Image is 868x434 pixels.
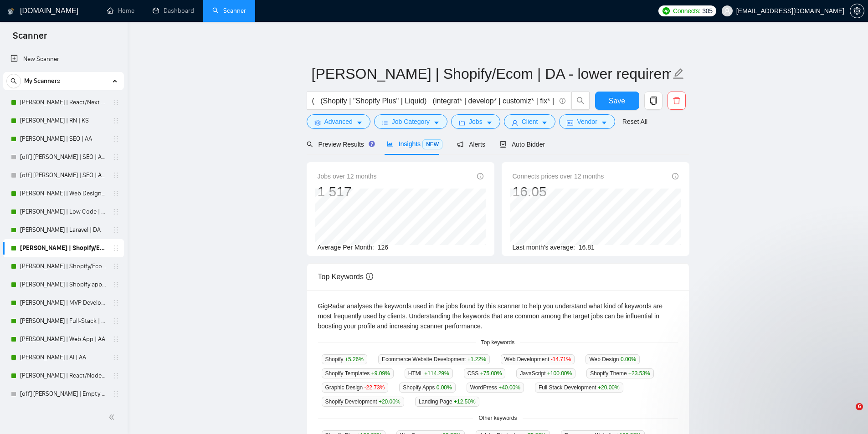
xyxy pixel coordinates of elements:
span: holder [112,354,119,361]
span: delete [668,97,685,105]
span: Preview Results [307,141,372,148]
span: caret-down [541,119,548,126]
span: notification [457,141,463,148]
span: Jobs [469,117,483,127]
span: HTML [405,368,453,378]
a: [PERSON_NAME] | Web Design | DA [20,184,107,203]
a: New Scanner [10,50,117,68]
a: [PERSON_NAME] | Shopify app | DA [20,276,107,294]
span: 0.00 % [621,356,636,363]
span: +40.00 % [498,384,520,391]
span: search [7,78,21,84]
span: holder [112,190,119,197]
span: holder [112,390,119,398]
span: Scanner [5,29,54,48]
div: Top Keywords [318,264,678,290]
div: Tooltip anchor [368,140,376,148]
span: CSS [464,368,506,378]
a: [off] [PERSON_NAME] | Empty for future | AA [20,385,107,403]
span: +1.22 % [467,356,486,363]
span: -22.73 % [365,384,385,391]
span: holder [112,245,119,252]
span: copy [645,97,662,105]
span: holder [112,317,119,325]
span: info-circle [672,173,678,179]
input: Scanner name... [312,62,671,85]
iframe: Intercom live chat [837,403,859,425]
a: [PERSON_NAME] | RN | KS [20,112,107,130]
span: Shopify Apps [399,383,455,393]
li: New Scanner [3,50,124,68]
a: [PERSON_NAME] | MVP Development | AA [20,294,107,312]
span: JavaScript [516,368,575,378]
span: +23.53 % [628,370,650,377]
a: homeHome [107,7,134,15]
span: 0.00 % [437,384,452,391]
span: caret-down [486,119,493,126]
span: Job Category [392,117,430,127]
span: holder [112,135,119,143]
span: caret-down [433,119,440,126]
span: holder [112,299,119,306]
span: info-circle [366,273,373,280]
span: user [512,119,518,126]
span: WordPress [467,383,524,393]
span: holder [112,99,119,106]
button: copy [644,92,663,110]
img: logo [8,4,14,19]
div: 16.05 [513,183,604,200]
button: userClientcaret-down [504,114,556,129]
div: GigRadar analyses the keywords used in the jobs found by this scanner to help you understand what... [318,301,678,331]
span: folder [459,119,465,126]
a: [PERSON_NAME] | React/Node | AA [20,367,107,385]
a: searchScanner [212,7,246,15]
span: Full Stack Development [535,383,623,393]
button: folderJobscaret-down [451,114,500,129]
span: My Scanners [24,72,60,90]
span: Web Development [501,354,575,364]
span: +20.00 % [379,398,401,405]
a: [PERSON_NAME] | SEO | AA [20,130,107,148]
span: Alerts [457,141,485,148]
span: holder [112,153,119,161]
span: holder [112,336,119,343]
span: holder [112,281,119,288]
button: search [571,92,590,110]
span: NEW [422,139,442,149]
span: +100.00 % [547,370,572,377]
span: holder [112,208,119,215]
a: [off] [PERSON_NAME] | SEO | AA - Strict, High Budget [20,148,107,166]
button: Save [595,92,639,110]
span: search [572,97,589,105]
span: Save [609,95,625,107]
span: holder [112,172,119,179]
span: info-circle [560,98,565,104]
span: info-circle [477,173,483,179]
span: Shopify Development [322,397,404,407]
span: idcard [567,119,573,126]
span: 305 [702,6,712,16]
span: Last month's average: [513,244,575,251]
span: caret-down [356,119,363,126]
span: user [724,8,730,14]
span: caret-down [601,119,607,126]
a: Reset All [622,117,647,127]
span: Top keywords [476,338,520,347]
span: edit [673,68,684,80]
a: [off] [PERSON_NAME] | SEO | AA - Light, Low Budget [20,166,107,184]
span: robot [500,141,506,148]
a: [PERSON_NAME] | React/Next | KS [20,93,107,112]
span: +20.00 % [598,384,620,391]
span: double-left [108,413,118,422]
span: Landing Page [415,397,479,407]
span: Connects prices over 12 months [513,171,604,181]
span: search [307,141,313,148]
span: +5.26 % [345,356,364,363]
button: search [6,74,21,88]
span: +75.00 % [480,370,502,377]
img: upwork-logo.png [663,7,670,15]
button: barsJob Categorycaret-down [374,114,447,129]
button: idcardVendorcaret-down [559,114,615,129]
a: [PERSON_NAME] | Web App | AA [20,330,107,348]
a: [PERSON_NAME] | Low Code | DA [20,203,107,221]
